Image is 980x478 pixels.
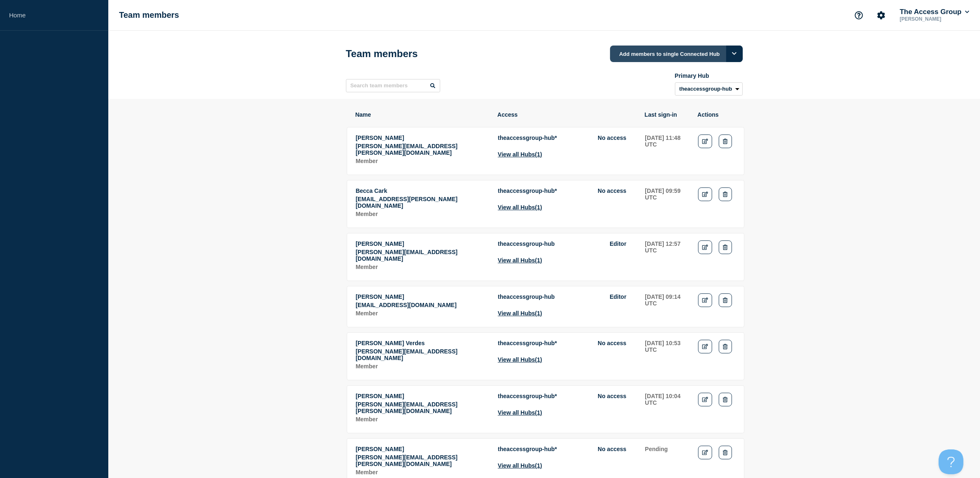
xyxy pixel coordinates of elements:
li: Access to Hub theaccessgroup-hub with role No access [498,393,627,399]
td: Last sign-in: 2025-08-12 11:48 UTC [645,134,689,166]
button: Delete [719,393,732,406]
input: Search team members [346,79,440,92]
span: theaccessgroup-hub [498,446,562,452]
button: Options [726,46,743,62]
li: Access to Hub theaccessgroup-hub with role Editor [498,293,627,300]
button: View all Hubs(1) [498,462,542,469]
p: Role: Member [356,363,489,370]
p: Email: karen.fisher@theaccessgroup.com [356,401,489,414]
button: Delete [719,240,732,254]
button: Delete [719,135,732,148]
h1: Team members [119,10,179,20]
p: Email: adriana.tol@theaccessgroup.com [356,249,489,262]
span: theaccessgroup-hub [498,187,562,194]
td: Actions: Edit Delete [698,445,736,478]
p: Name: Louise Collins [356,135,489,141]
th: Last sign-in [644,111,689,118]
td: Last sign-in: 2025-08-14 09:14 UTC [645,293,689,319]
span: (1) [535,356,542,363]
button: Account settings [873,7,890,24]
span: theaccessgroup-hub [498,135,562,141]
td: Actions: Edit Delete [698,134,736,166]
p: [PERSON_NAME] [898,16,971,22]
a: Edit [698,446,713,459]
button: Add members to single Connected Hub [610,46,742,62]
span: No access [598,187,626,194]
th: Actions [697,111,735,118]
p: Role: Member [356,469,489,476]
span: theaccessgroup-hub [498,240,555,247]
button: Delete [719,293,732,307]
th: Access [497,111,636,118]
td: Actions: Edit Delete [698,240,736,272]
span: [PERSON_NAME] Verdes [356,340,425,346]
div: Primary Hub [675,72,743,79]
a: Edit [698,393,713,406]
button: Delete [719,187,732,201]
span: [PERSON_NAME] [356,393,404,399]
span: Becca Cark [356,187,387,194]
p: Email: barry.kennedy@theaccessgroup.com [356,454,489,467]
p: Name: Iulia Margineanu [356,293,489,300]
a: Edit [698,135,713,148]
li: Access to Hub theaccessgroup-hub with role No access [498,340,627,346]
button: View all Hubs(1) [498,151,542,158]
span: No access [598,340,626,346]
li: Access to Hub theaccessgroup-hub with role No access [498,446,627,452]
p: Role: Member [356,416,489,423]
span: (1) [535,151,542,158]
p: Role: Member [356,310,489,317]
p: Email: andra.verdes@theaccessgroup.com [356,348,489,361]
span: theaccessgroup-hub [498,340,562,346]
button: Delete [719,340,732,353]
td: Last sign-in: 2025-08-14 12:57 UTC [645,240,689,272]
button: Delete [719,446,732,459]
span: theaccessgroup-hub [498,393,562,399]
button: View all Hubs(1) [498,356,542,363]
p: Email: becca.clark@theaccessgroup.com [356,196,489,209]
p: Email: louise.collins@theaccessgroup.com [356,143,489,156]
select: Primary Hub [675,82,743,96]
span: (1) [535,310,542,317]
li: Access to Hub theaccessgroup-hub with role No access [498,135,627,141]
span: No access [598,446,626,452]
a: Edit [698,340,713,353]
th: Name [355,111,489,118]
span: [PERSON_NAME] [356,293,404,300]
td: Last sign-in: 2025-08-04 09:59 UTC [645,187,689,219]
p: Name: Barry Kennedy [356,446,489,452]
span: (1) [535,257,542,264]
span: (1) [535,462,542,469]
h1: Team members [346,48,418,60]
td: Last sign-in: 2025-08-14 10:04 UTC [645,392,689,425]
p: Email: iulia.margineanu@theaccessgroup.com [356,302,489,308]
button: Support [850,7,868,24]
a: Edit [698,240,713,254]
p: Role: Member [356,264,489,270]
span: [PERSON_NAME] [356,135,404,141]
td: Actions: Edit Delete [698,187,736,219]
p: Name: Karen Fisher [356,393,489,399]
button: View all Hubs(1) [498,204,542,211]
td: Last sign-in: 2025-07-23 10:53 UTC [645,339,689,372]
p: Name: Andra Verdes [356,340,489,346]
span: (1) [535,409,542,416]
a: Edit [698,187,713,201]
span: theaccessgroup-hub [498,293,555,300]
span: Editor [610,240,626,247]
p: Role: Member [356,158,489,164]
li: Access to Hub theaccessgroup-hub with role No access [498,187,627,194]
span: Editor [610,293,626,300]
td: Actions: Edit Delete [698,339,736,372]
span: No access [598,393,626,399]
td: Actions: Edit Delete [698,293,736,319]
button: View all Hubs(1) [498,409,542,416]
td: Actions: Edit Delete [698,392,736,425]
iframe: Help Scout Beacon - Open [939,449,963,474]
button: View all Hubs(1) [498,257,542,264]
li: Access to Hub theaccessgroup-hub with role Editor [498,240,627,247]
span: [PERSON_NAME] [356,446,404,452]
p: Role: Member [356,211,489,217]
button: View all Hubs(1) [498,310,542,317]
span: [PERSON_NAME] [356,240,404,247]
